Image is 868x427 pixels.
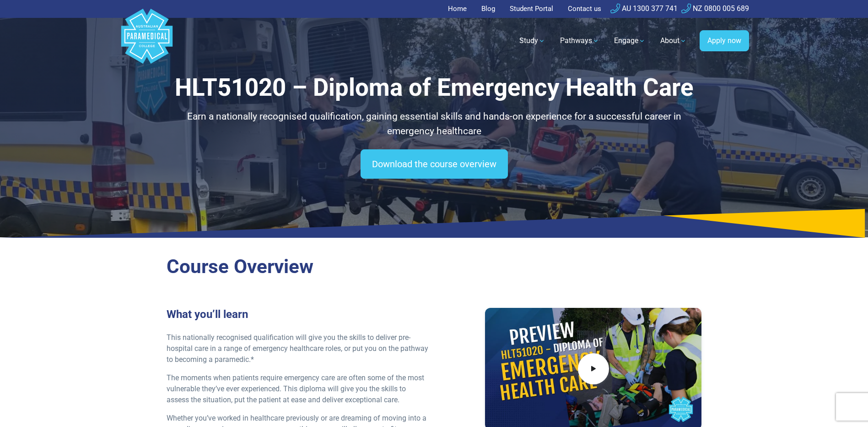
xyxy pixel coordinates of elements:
a: Download the course overview [361,149,508,179]
p: This nationally recognised qualification will give you the skills to deliver pre-hospital care in... [167,332,429,365]
a: NZ 0800 005 689 [681,4,749,13]
h2: Course Overview [167,255,702,279]
h3: What you’ll learn [167,308,429,321]
a: Apply now [700,30,749,51]
p: The moments when patients require emergency care are often some of the most vulnerable they’ve ev... [167,372,429,405]
a: Engage [609,28,651,54]
a: Study [514,28,551,54]
a: AU 1300 377 741 [610,4,678,13]
h1: HLT51020 – Diploma of Emergency Health Care [167,73,702,102]
a: Pathways [555,28,605,54]
p: Earn a nationally recognised qualification, gaining essential skills and hands-on experience for ... [167,109,702,138]
a: About [655,28,692,54]
a: Australian Paramedical College [119,18,174,64]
